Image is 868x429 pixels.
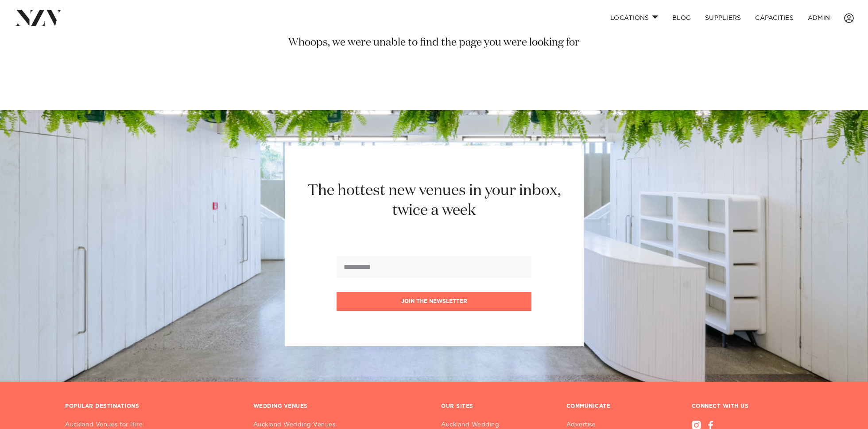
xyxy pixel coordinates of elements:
[603,8,665,27] a: Locations
[801,8,837,27] a: ADMIN
[665,8,698,27] a: BLOG
[337,292,531,311] button: Join the newsletter
[748,8,801,27] a: Capacities
[297,181,572,221] h2: The hottest new venues in your inbox, twice a week
[14,10,62,26] img: nzv-logo.png
[566,403,611,410] h3: COMMUNICATE
[65,403,139,410] h3: POPULAR DESTINATIONS
[441,403,473,410] h3: OUR SITES
[253,403,308,410] h3: WEDDING VENUES
[122,36,746,50] h3: Whoops, we were unable to find the page you were looking for
[692,403,803,410] h3: CONNECT WITH US
[698,8,748,27] a: SUPPLIERS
